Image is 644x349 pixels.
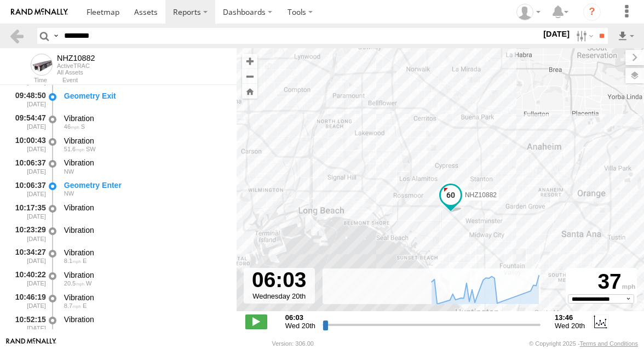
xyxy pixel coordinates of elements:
[9,28,25,44] a: Back to previous Page
[64,91,226,101] div: Geometry Exit
[64,280,84,287] span: 20.5
[62,78,237,83] div: Event
[64,136,226,146] div: Vibration
[9,313,47,334] div: 10:52:15 [DATE]
[64,270,226,280] div: Vibration
[64,190,74,197] span: Heading: 336
[580,340,638,347] a: Terms and Conditions
[6,338,56,349] a: Visit our Website
[83,258,87,264] span: Heading: 71
[285,322,315,330] span: Wed 20th Aug 2025
[583,3,601,21] i: ?
[9,157,47,177] div: 10:06:37 [DATE]
[86,146,96,152] span: Heading: 229
[242,54,257,68] button: Zoom in
[83,302,87,309] span: Heading: 86
[572,28,595,44] label: Search Filter Options
[64,146,84,152] span: 51.6
[64,203,226,213] div: Vibration
[465,191,497,199] span: NHZ10882
[555,313,585,322] strong: 13:46
[64,314,226,324] div: Vibration
[64,168,74,175] span: Heading: 336
[567,270,635,294] div: 37
[9,268,47,289] div: 10:40:22 [DATE]
[285,313,315,322] strong: 06:03
[57,62,95,69] div: ActiveTRAC
[64,258,81,264] span: 8.1
[86,280,91,287] span: Heading: 252
[513,4,544,20] div: Zulema McIntosch
[64,248,226,258] div: Vibration
[9,78,47,83] div: Time
[541,28,572,40] label: [DATE]
[64,225,226,235] div: Vibration
[64,302,81,309] span: 8.7
[9,112,47,132] div: 09:54:47 [DATE]
[9,179,47,199] div: 10:06:37 [DATE]
[555,322,585,330] span: Wed 20th Aug 2025
[9,224,47,244] div: 10:23:29 [DATE]
[242,84,257,99] button: Zoom Home
[57,69,95,76] div: All Assets
[81,123,85,130] span: Heading: 186
[245,314,267,329] label: Play/Stop
[64,158,226,168] div: Vibration
[64,113,226,123] div: Vibration
[11,8,68,16] img: rand-logo.svg
[529,340,638,347] div: © Copyright 2025 -
[57,54,95,62] div: NHZ10882 - View Asset History
[9,246,47,266] div: 10:34:27 [DATE]
[64,180,226,190] div: Geometry Enter
[9,201,47,221] div: 10:17:35 [DATE]
[64,293,226,302] div: Vibration
[272,340,314,347] div: Version: 306.00
[9,89,47,110] div: 09:48:50 [DATE]
[617,28,635,44] label: Export results as...
[64,123,79,130] span: 46
[51,28,60,44] label: Search Query
[9,134,47,155] div: 10:00:43 [DATE]
[242,68,257,84] button: Zoom out
[9,291,47,311] div: 10:46:19 [DATE]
